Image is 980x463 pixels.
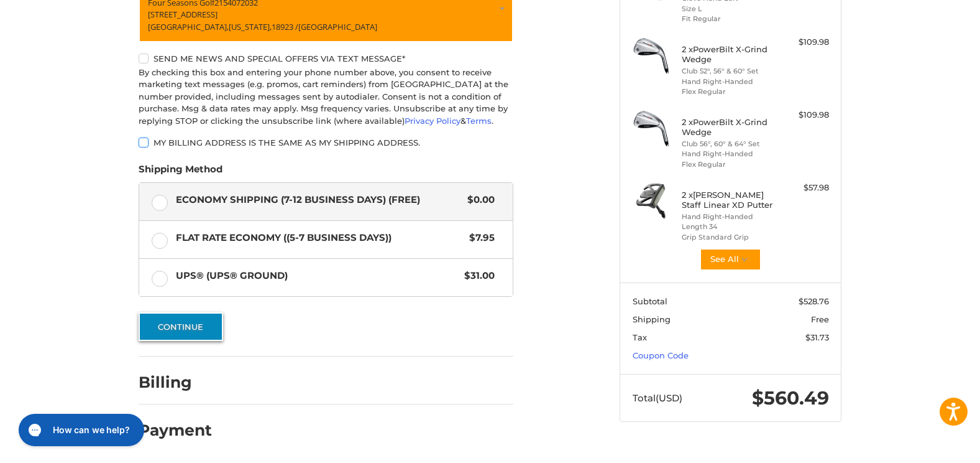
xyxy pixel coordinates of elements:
div: $57.98 [780,182,829,194]
span: $560.49 [752,386,829,409]
span: [GEOGRAPHIC_DATA] [298,21,377,32]
div: By checking this box and entering your phone number above, you consent to receive marketing text ... [139,67,513,128]
li: Flex Regular [682,87,777,97]
span: Flat Rate Economy ((5-7 Business Days)) [176,231,464,245]
span: [GEOGRAPHIC_DATA], [148,21,229,32]
li: Club 56°, 60° & 64° Set [682,139,777,149]
span: $528.76 [799,296,829,306]
span: Subtotal [633,296,667,306]
h2: Billing [139,373,211,392]
span: [US_STATE], [229,21,272,32]
li: Hand Right-Handed [682,149,777,159]
li: Flex Regular [682,159,777,170]
span: $7.95 [463,231,495,245]
li: Hand Right-Handed [682,77,777,87]
span: UPS® (UPS® Ground) [176,269,459,283]
li: Fit Regular [682,14,777,24]
li: Club 52°, 56° & 60° Set [682,66,777,77]
iframe: Gorgias live chat messenger [12,409,148,451]
span: $0.00 [461,193,495,207]
iframe: Google Customer Reviews [877,429,980,463]
li: Length 34 [682,222,777,232]
span: Total (USD) [633,392,682,404]
button: See All [700,248,761,271]
span: Free [811,314,829,324]
a: Coupon Code [633,350,689,360]
h2: Payment [139,421,212,440]
div: $109.98 [780,36,829,49]
span: $31.00 [458,269,495,283]
h4: 2 x [PERSON_NAME] Staff Linear XD Putter [682,190,777,210]
span: Economy Shipping (7-12 Business Days) (Free) [176,193,462,207]
h4: 2 x PowerBilt X-Grind Wedge [682,117,777,138]
span: [STREET_ADDRESS] [148,9,218,20]
span: Tax [633,332,647,342]
span: $31.73 [805,332,829,342]
li: Hand Right-Handed [682,212,777,222]
li: Size L [682,4,777,14]
li: Grip Standard Grip [682,232,777,243]
a: Privacy Policy [405,116,460,126]
label: Send me news and special offers via text message* [139,54,513,63]
span: 18923 / [272,21,298,32]
h4: 2 x PowerBilt X-Grind Wedge [682,44,777,65]
span: Shipping [633,314,671,324]
label: My billing address is the same as my shipping address. [139,138,513,147]
div: $109.98 [780,109,829,121]
a: Terms [466,116,492,126]
legend: Shipping Method [139,162,222,182]
button: Continue [139,312,223,341]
